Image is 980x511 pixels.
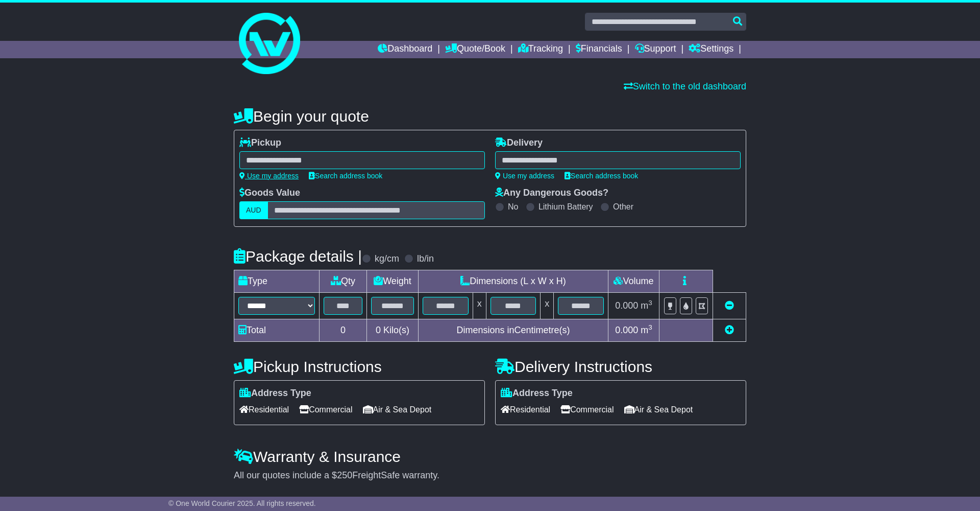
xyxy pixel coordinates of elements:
span: 250 [337,470,352,480]
span: Commercial [299,402,352,417]
td: 0 [320,319,367,342]
a: Tracking [518,41,563,58]
td: x [473,293,486,319]
td: x [541,293,554,319]
span: Residential [239,402,289,417]
a: Support [635,41,676,58]
label: Pickup [239,137,281,149]
td: Kilo(s) [367,319,419,342]
label: Other [613,202,633,212]
label: AUD [239,201,268,219]
a: Quote/Book [445,41,505,58]
label: Goods Value [239,188,300,199]
span: 0 [376,325,381,335]
td: Volume [608,270,659,293]
a: Use my address [239,172,299,180]
span: 0.000 [615,300,638,311]
label: Address Type [239,388,311,399]
a: Switch to the old dashboard [624,81,746,91]
h4: Package details | [234,248,362,265]
span: © One World Courier 2025. All rights reserved. [168,499,316,507]
label: Any Dangerous Goods? [495,188,608,199]
a: Financials [576,41,622,58]
div: All our quotes include a $ FreightSafe warranty. [234,470,746,481]
h4: Pickup Instructions [234,358,485,375]
span: m [641,325,652,335]
a: Remove this item [725,300,734,311]
span: Commercial [560,402,614,417]
span: 0.000 [615,325,638,335]
h4: Begin your quote [234,108,746,125]
sup: 3 [648,323,652,331]
a: Add new item [725,325,734,335]
label: Address Type [501,388,573,399]
a: Use my address [495,172,554,180]
a: Settings [689,41,733,58]
span: Air & Sea Depot [624,402,693,417]
td: Dimensions (L x W x H) [418,270,608,293]
td: Weight [367,270,419,293]
span: m [641,300,652,311]
td: Dimensions in Centimetre(s) [418,319,608,342]
a: Search address book [565,172,638,180]
label: Lithium Battery [538,202,593,212]
label: lb/in [417,253,434,265]
label: Delivery [495,137,543,149]
h4: Warranty & Insurance [234,448,746,465]
h4: Delivery Instructions [495,358,746,375]
td: Type [234,270,320,293]
a: Search address book [309,172,382,180]
td: Total [234,319,320,342]
span: Air & Sea Depot [363,402,432,417]
label: kg/cm [375,253,399,265]
label: No [508,202,518,212]
a: Dashboard [378,41,432,58]
td: Qty [320,270,367,293]
span: Residential [501,402,550,417]
sup: 3 [648,299,652,307]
